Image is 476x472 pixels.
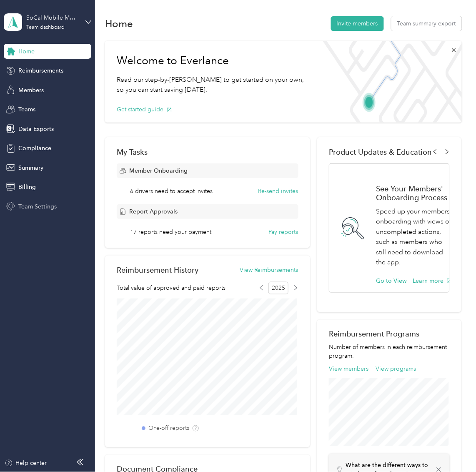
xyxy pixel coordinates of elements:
span: Member Onboarding [129,166,188,175]
h1: Welcome to Everlance [117,54,305,68]
span: Compliance [18,144,51,153]
button: View programs [376,365,416,374]
button: Get started guide [117,105,172,114]
h1: Home [105,19,133,28]
div: SoCal Mobile Medical Services LLC [26,13,78,22]
button: Go to View [376,276,407,285]
h2: Reimbursement History [117,266,198,274]
h2: Reimbursement Programs [329,330,450,339]
button: Pay reports [269,228,298,236]
span: Reimbursements [18,66,63,75]
span: Team Settings [18,202,57,211]
span: 17 reports need your payment [130,228,211,236]
button: Re-send invites [258,187,298,196]
span: 6 drivers need to accept invites [130,187,213,196]
button: Invite members [331,16,384,31]
span: 2025 [268,282,288,294]
iframe: Everlance-gr Chat Button Frame [429,425,476,472]
span: Members [18,86,44,95]
h1: See Your Members' Onboarding Process [376,184,452,202]
span: Total value of approved and paid reports [117,284,225,292]
button: Team summary export [391,16,462,31]
span: Report Approvals [129,207,178,216]
button: View Reimbursements [240,266,298,274]
span: Product Updates & Education [329,148,432,156]
button: View members [329,365,368,374]
span: Billing [18,183,36,191]
img: Welcome to everlance [317,41,462,123]
span: Home [18,47,35,56]
label: One-off reports [148,424,190,433]
p: Read our step-by-[PERSON_NAME] to get started on your own, so you can start saving [DATE]. [117,75,305,95]
span: Teams [18,105,35,114]
span: Data Exports [18,125,54,133]
p: Speed up your members' onboarding with views of uncompleted actions, such as members who still ne... [376,206,452,268]
button: Help center [5,459,47,468]
span: Summary [18,163,43,172]
div: Team dashboard [26,25,65,30]
p: Number of members in each reimbursement program. [329,343,450,361]
button: Learn more [413,276,452,285]
div: My Tasks [117,148,298,156]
